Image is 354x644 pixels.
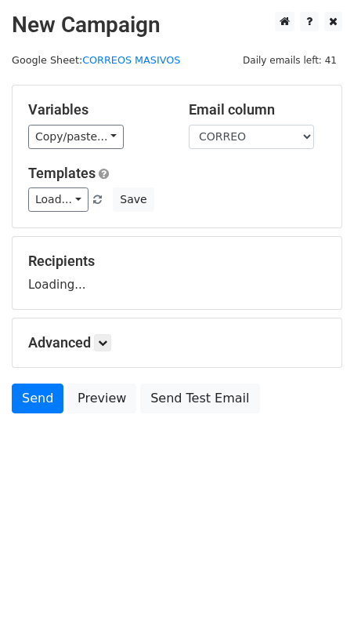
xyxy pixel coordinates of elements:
[189,101,326,118] h5: Email column
[28,253,326,270] h5: Recipients
[28,187,88,212] a: Load...
[12,384,63,413] a: Send
[140,384,259,413] a: Send Test Email
[12,54,180,66] small: Google Sheet:
[28,101,165,118] h5: Variables
[67,384,136,413] a: Preview
[28,253,326,293] div: Loading...
[113,187,154,212] button: Save
[12,12,342,38] h2: New Campaign
[28,165,96,181] a: Templates
[237,52,342,69] span: Daily emails left: 41
[82,54,180,66] a: CORREOS MASIVOS
[28,125,124,149] a: Copy/paste...
[237,54,342,66] a: Daily emails left: 41
[28,334,326,351] h5: Advanced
